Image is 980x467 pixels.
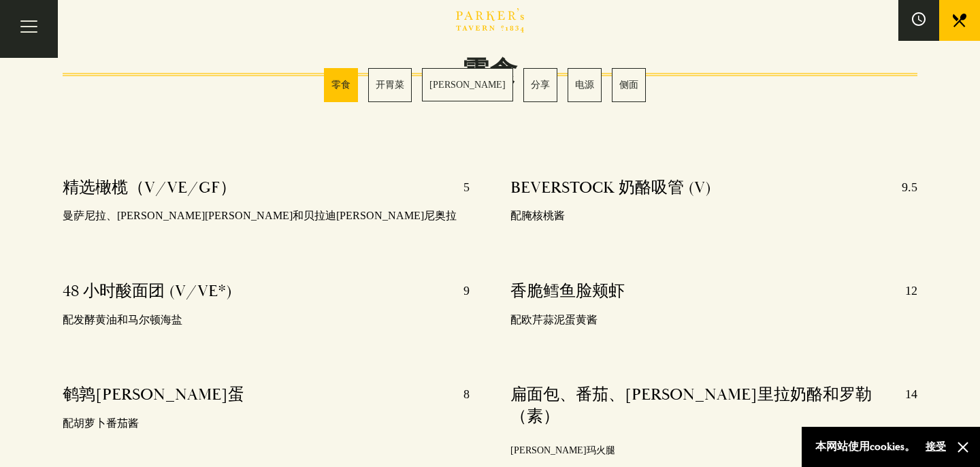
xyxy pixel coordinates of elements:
[510,445,615,455] font: [PERSON_NAME]玛火腿
[63,178,236,198] font: 精选橄榄（V/VE/GF）
[324,68,358,102] a: 1 / 6
[510,313,598,326] font: 配欧芹蒜泥蛋黄酱
[463,180,470,194] font: 5
[510,209,565,222] font: 配腌核桃酱
[63,385,244,405] font: 鹌鹑[PERSON_NAME]蛋
[429,79,506,90] font: [PERSON_NAME]
[63,209,457,222] font: 曼萨尼拉、[PERSON_NAME][PERSON_NAME]和贝拉迪[PERSON_NAME]尼奥拉
[531,79,550,90] font: 分享
[331,79,350,90] font: 零食
[905,284,917,297] font: 12
[463,284,470,297] font: 9
[926,440,946,453] button: 接受
[523,68,557,102] a: 4 / 6
[63,281,232,302] font: 48 小时酸面团 (V/VE*)
[510,178,711,198] font: BEVERSTOCK 奶酪吸管 (V)
[422,68,513,101] a: 3 / 6
[510,281,625,302] font: 香脆鳕鱼脸颊虾
[368,68,412,102] a: 2 / 6
[956,440,970,454] button: 关闭并接受
[568,68,602,102] a: 5 / 6
[575,79,594,90] font: 电源
[612,68,646,102] a: 6 / 6
[905,387,917,401] font: 14
[63,313,182,326] font: 配发酵黄油和马尔顿海盐
[63,417,139,430] font: 配胡萝卜番茄酱
[510,385,872,427] font: 扁面包、番茄、[PERSON_NAME]里拉奶酪和罗勒（素）
[376,79,404,90] font: 开胃菜
[463,387,470,401] font: 8
[902,180,917,194] font: 9.5
[619,79,638,90] font: 侧面
[815,440,915,453] font: 本网站使用cookies。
